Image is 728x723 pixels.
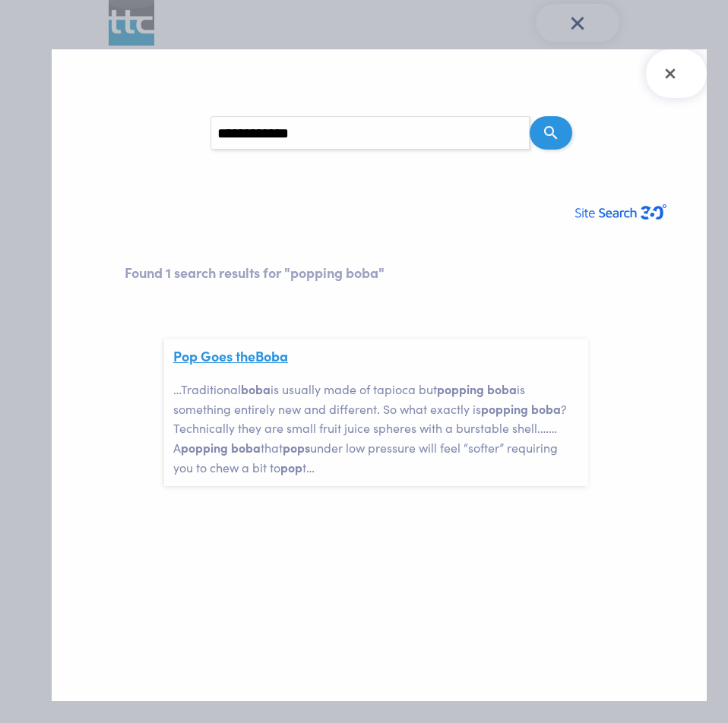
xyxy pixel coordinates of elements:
span: Pop Goes the Boba [173,348,288,365]
span: … [306,459,315,475]
span: popping boba [481,400,561,417]
span: … [173,380,181,397]
span: popping boba [437,380,517,397]
span: … [540,419,549,436]
section: Search Results [52,49,707,701]
button: Close Search Results [646,49,707,98]
span: pops [283,439,310,456]
span: Boba [255,346,288,365]
button: Search [530,116,572,150]
span: … [549,419,557,436]
span: boba [241,380,271,397]
span: popping boba [181,439,261,456]
p: Traditional is usually made of tapioca but is something entirely new and different. So what exact... [173,380,579,477]
span: pop [280,459,302,475]
a: Pop Goes theBoba [173,346,288,365]
article: Pop Goes the Boba [164,339,588,486]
